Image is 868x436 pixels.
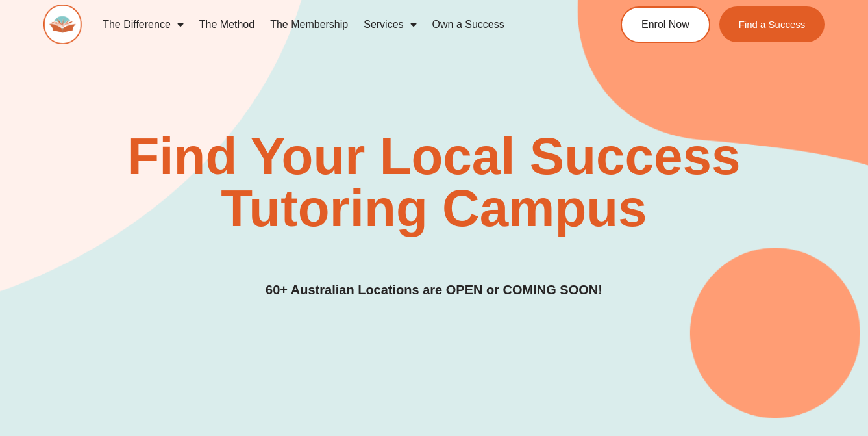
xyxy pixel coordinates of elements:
a: Own a Success [425,10,512,40]
span: Find a Success [739,19,806,29]
a: The Membership [262,10,356,40]
nav: Menu [95,10,576,40]
a: The Difference [95,10,192,40]
h2: Find Your Local Success Tutoring Campus [125,131,743,235]
a: The Method [192,10,262,40]
a: Services [356,10,424,40]
span: Enrol Now [641,19,689,30]
h3: 60+ Australian Locations are OPEN or COMING SOON! [266,280,602,300]
a: Enrol Now [621,6,710,43]
a: Find a Success [719,6,825,42]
